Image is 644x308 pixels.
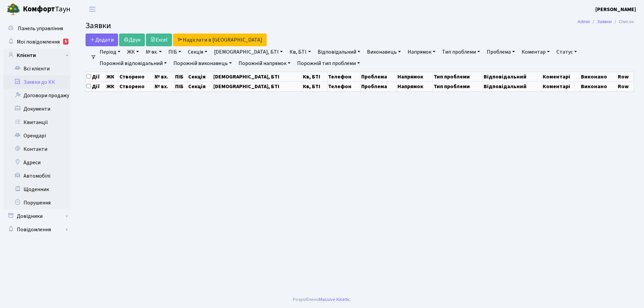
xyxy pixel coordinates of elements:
b: [PERSON_NAME] [595,6,636,13]
a: Договори продажу [3,89,70,102]
th: Телефон [327,81,361,91]
th: Кв, БТІ [302,72,327,81]
a: Коментар [519,46,552,58]
a: Admin [578,18,590,25]
th: Дії [86,81,106,91]
a: Панель управління [3,22,70,35]
a: Massive Kinetic [319,296,350,303]
th: Відповідальний [483,72,542,81]
a: Секція [185,46,210,58]
th: № вх. [154,72,174,81]
a: Проблема [484,46,518,58]
th: Виконано [580,81,617,91]
a: ЖК [124,46,142,58]
span: Панель управління [18,25,63,32]
th: Проблема [360,72,396,81]
a: Порожній відповідальний [97,58,169,69]
a: Порушення [3,196,70,209]
th: Відповідальний [483,81,542,91]
a: Порожній тип проблеми [294,58,363,69]
a: Тип проблеми [439,46,483,58]
a: Відповідальний [315,46,363,58]
a: Всі клієнти [3,62,70,75]
th: ПІБ [174,72,187,81]
th: Дії [86,72,106,81]
span: Додати [90,36,114,44]
div: Розроблено . [293,296,351,303]
span: Заявки [86,20,111,32]
th: Коментарі [542,81,580,91]
a: Статус [554,46,580,58]
a: Квитанції [3,116,70,129]
a: Щоденник [3,183,70,196]
th: Тип проблеми [433,72,483,81]
a: Мої повідомлення5 [3,35,70,49]
a: Виконавець [364,46,404,58]
b: Комфорт [23,4,55,14]
th: № вх. [154,81,174,91]
a: [DEMOGRAPHIC_DATA], БТІ [211,46,285,58]
a: [PERSON_NAME] [595,5,636,13]
a: Документи [3,102,70,116]
th: [DEMOGRAPHIC_DATA], БТІ [213,72,302,81]
th: Коментарі [542,72,580,81]
a: Період [97,46,123,58]
th: ЖК [106,72,118,81]
th: ЖК [106,81,118,91]
th: Кв, БТІ [302,81,327,91]
th: Напрямок [397,81,433,91]
span: Таун [23,4,70,15]
a: Заявки [597,18,612,25]
a: Адреси [3,156,70,169]
th: Створено [118,81,154,91]
a: Довідники [3,209,70,223]
th: [DEMOGRAPHIC_DATA], БТІ [213,81,302,91]
th: Напрямок [397,72,433,81]
a: Кв, БТІ [287,46,313,58]
a: Орендарі [3,129,70,142]
th: Створено [118,72,154,81]
th: Секція [187,72,213,81]
a: Порожній напрямок [236,58,293,69]
th: Row [617,81,634,91]
th: Row [617,72,634,81]
a: Порожній виконавець [171,58,234,69]
a: Надіслати в [GEOGRAPHIC_DATA] [173,34,267,46]
th: Тип проблеми [433,81,483,91]
a: № вх. [143,46,164,58]
nav: breadcrumb [568,15,644,29]
th: Секція [187,81,213,91]
a: Заявки до КК [3,75,70,89]
div: 5 [63,39,68,45]
th: Телефон [327,72,361,81]
img: logo.png [7,3,20,16]
th: Проблема [360,81,396,91]
a: Контакти [3,142,70,156]
a: ПІБ [166,46,184,58]
a: Напрямок [405,46,438,58]
li: Список [612,18,634,25]
a: Excel [146,34,172,46]
th: ПІБ [174,81,187,91]
span: Мої повідомлення [17,38,60,46]
a: Автомобілі [3,169,70,183]
a: Клієнти [3,49,70,62]
a: Додати [86,34,118,46]
a: Друк [119,34,145,46]
button: Переключити навігацію [84,4,101,15]
th: Виконано [580,72,617,81]
a: Повідомлення [3,223,70,236]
